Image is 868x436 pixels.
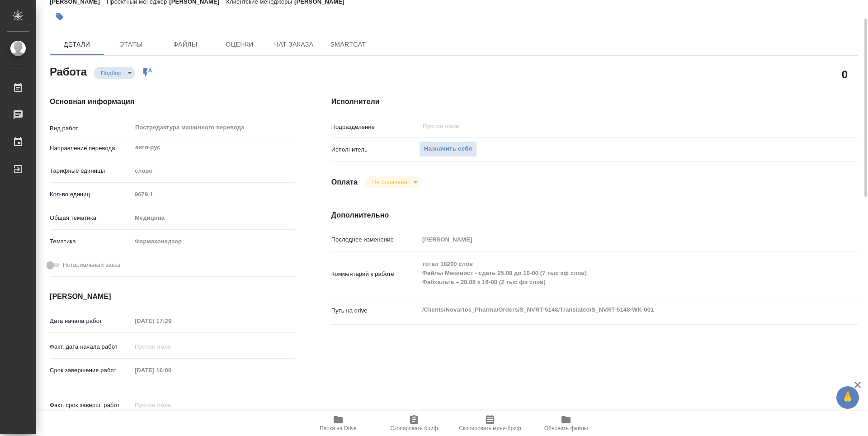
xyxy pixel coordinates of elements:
h2: 0 [842,66,848,82]
h2: Работа [50,63,87,79]
p: Путь на drive [331,306,419,315]
button: Подбор [98,69,124,77]
div: Медицина [132,210,295,226]
p: Тематика [50,237,132,246]
input: Пустое поле [132,364,211,377]
h4: Основная информация [50,96,295,107]
h4: [PERSON_NAME] [50,291,295,302]
p: Подразделение [331,123,419,132]
span: Скопировать бриф [390,425,438,431]
span: Чат заказа [272,39,316,50]
button: 🙏 [836,386,859,409]
div: Фармаконадзор [132,234,295,249]
p: Направление перевода [50,144,132,153]
button: Папка на Drive [300,411,376,436]
span: Детали [55,39,99,50]
p: Факт. дата начала работ [50,342,132,351]
button: Обновить файлы [528,411,604,436]
span: Назначить себя [424,144,472,154]
input: Пустое поле [132,314,211,327]
p: Последнее изменение [331,235,419,244]
input: Пустое поле [132,398,211,412]
div: Подбор [94,67,135,79]
input: Пустое поле [132,340,211,353]
p: Срок завершения работ [50,366,132,375]
h4: Оплата [331,177,358,188]
span: 🙏 [840,388,855,407]
span: SmartCat [326,39,370,50]
input: Пустое поле [419,233,814,246]
textarea: тотал 18200 слов Файлы Мекинист - сдать 25.08 до 10-00 (7 тыс эф слов) Фабхальта – 28.08 к 16-00 ... [419,256,814,290]
button: Добавить тэг [50,7,70,27]
textarea: /Clients/Novartos_Pharma/Orders/S_NVRT-5148/Translated/S_NVRT-5148-WK-001 [419,302,814,318]
p: Кол-во единиц [50,190,132,199]
input: Пустое поле [422,121,793,132]
p: Факт. срок заверш. работ [50,401,132,410]
div: слово [132,163,295,179]
button: Скопировать бриф [376,411,452,436]
button: Назначить себя [419,141,477,157]
h4: Дополнительно [331,210,858,221]
p: Вид работ [50,124,132,133]
input: Пустое поле [132,188,295,201]
p: Комментарий к работе [331,270,419,279]
button: Не оплачена [369,178,410,186]
div: Подбор [365,176,420,188]
span: Нотариальный заказ [63,261,120,270]
span: Оценки [218,39,261,50]
h4: Исполнители [331,96,858,107]
span: Папка на Drive [320,425,357,431]
span: Файлы [164,39,207,50]
span: Скопировать мини-бриф [459,425,521,431]
button: Скопировать мини-бриф [452,411,528,436]
p: Общая тематика [50,213,132,223]
p: Дата начала работ [50,317,132,326]
span: Обновить файлы [544,425,588,431]
p: Тарифные единицы [50,166,132,175]
p: Исполнитель [331,145,419,154]
span: Этапы [109,39,153,50]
